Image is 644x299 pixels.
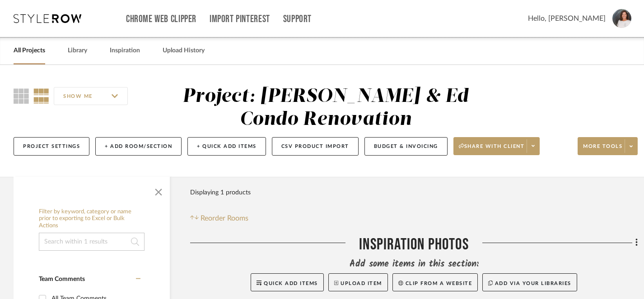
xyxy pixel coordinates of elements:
[272,137,359,156] button: CSV Product Import
[187,137,266,156] button: + Quick Add Items
[210,15,270,23] a: Import Pinterest
[163,45,205,57] a: Upload History
[149,181,168,199] button: Close
[126,15,196,23] a: Chrome Web Clipper
[528,13,606,24] span: Hello, [PERSON_NAME]
[251,273,324,291] button: Quick Add Items
[201,213,248,224] span: Reorder Rooms
[283,15,312,23] a: Support
[583,143,622,156] span: More tools
[190,213,248,224] button: Reorder Rooms
[190,184,251,202] div: Displaying 1 products
[392,273,478,291] button: Clip from a website
[190,258,638,271] div: Add some items in this section:
[95,137,182,156] button: + Add Room/Section
[39,233,145,251] input: Search within 1 results
[39,276,85,282] span: Team Comments
[453,137,540,155] button: Share with client
[264,281,318,286] span: Quick Add Items
[364,137,448,156] button: Budget & Invoicing
[14,45,45,57] a: All Projects
[482,273,577,291] button: Add via your libraries
[612,9,631,28] img: avatar
[110,45,140,57] a: Inspiration
[328,273,388,291] button: Upload Item
[68,45,87,57] a: Library
[39,208,145,230] h6: Filter by keyword, category or name prior to exporting to Excel or Bulk Actions
[459,143,525,156] span: Share with client
[182,87,468,129] div: Project: [PERSON_NAME] & Ed Condo Renovation
[14,137,89,156] button: Project Settings
[578,137,638,155] button: More tools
